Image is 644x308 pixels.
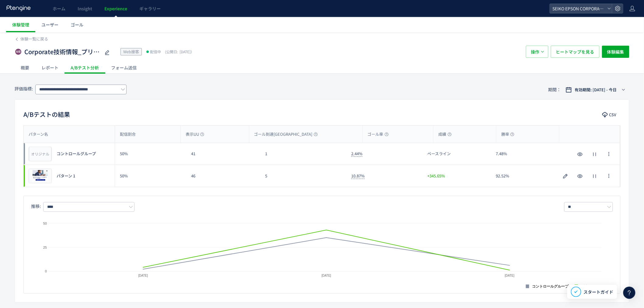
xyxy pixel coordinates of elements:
[29,147,51,161] div: オリジナル
[551,46,600,58] button: ヒートマップを見る
[165,49,178,54] span: (公開日:
[15,61,35,74] div: 概要
[20,36,48,42] span: 体験一覧に戻る
[351,151,362,157] span: 2.44%
[41,22,58,28] span: ユーザー
[532,284,569,289] text: コントロールグループ
[120,131,136,137] span: 配信割合
[115,143,186,165] div: 50%
[139,5,161,12] span: ギャラリー
[15,86,33,92] span: 評価指標:
[526,46,548,58] button: 操作
[31,203,41,209] span: 推移:
[439,131,452,137] span: 成績
[322,274,331,277] text: [DATE]
[150,49,161,55] span: 配信中
[104,5,127,12] span: Experience
[123,49,139,54] span: Web接客
[78,5,92,12] span: Insight
[115,165,186,187] div: 50%
[138,274,148,277] text: [DATE]
[505,274,515,277] text: [DATE]
[562,85,629,95] button: 有効期間: [DATE] - 今日
[57,173,75,179] span: パターン 1
[602,46,629,58] button: 体験編集
[57,151,96,157] span: コントロールグループ
[186,131,204,137] span: 表示UU
[575,87,617,93] span: 有効期間: [DATE] - 今日
[254,131,318,137] span: ゴール到達[GEOGRAPHIC_DATA]
[548,85,561,95] span: 期間：
[491,143,559,165] div: 7.48%
[368,131,389,137] span: ゴール率
[45,269,47,273] text: 0
[30,170,50,182] img: 99cbd0d7719d85ea9cd025752c2627d11756972873389.png
[551,4,605,13] span: SEIKO EPSON CORPORATION
[501,131,514,137] span: 勝率
[186,165,261,187] div: 46
[29,131,48,137] span: パターン名
[260,165,346,187] div: 5
[609,110,617,120] span: CSV
[351,173,365,179] span: 10.87%
[186,143,261,165] div: 41
[12,22,29,28] span: 体験管理
[428,173,445,179] span: +345.65%
[531,46,540,58] span: 操作
[260,143,346,165] div: 1
[607,46,624,58] span: 体験編集
[71,22,83,28] span: ゴール
[23,110,70,119] h2: A/Bテストの結果
[163,49,194,54] span: [DATE]）
[43,246,47,249] text: 25
[556,46,594,58] span: ヒートマップを見る
[65,61,105,74] div: A/Bテスト分析
[43,222,47,225] text: 50
[581,284,599,289] text: パターン 1
[35,61,65,74] div: レポート
[53,5,65,12] span: ホーム
[491,165,559,187] div: 92.52%
[105,61,143,74] div: フォーム送信
[599,110,621,120] button: CSV
[584,289,614,295] span: スタートガイド
[24,47,100,56] span: Corporate技術情報_プリンター技術のポップアップ
[428,151,451,157] span: ベースライン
